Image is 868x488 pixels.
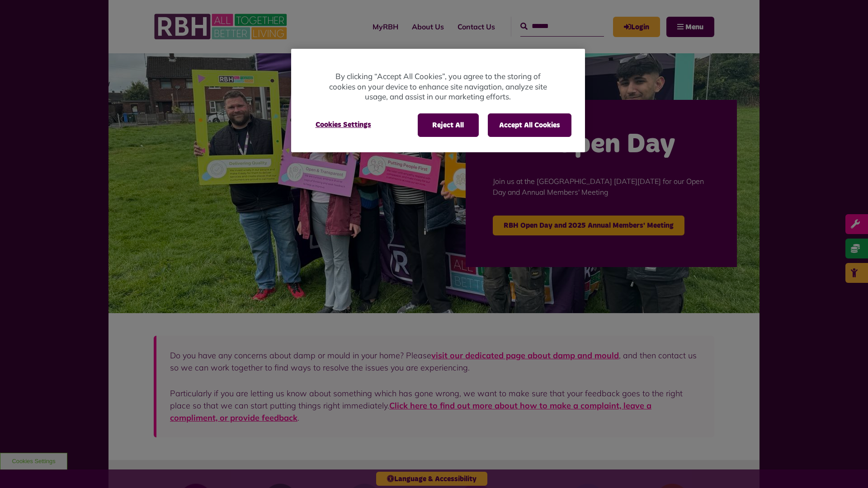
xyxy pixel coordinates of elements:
div: Privacy [291,49,585,152]
button: Reject All [418,113,479,137]
div: Cookie banner [291,49,585,152]
button: Cookies Settings [305,113,382,136]
button: Accept All Cookies [488,113,571,137]
p: By clicking “Accept All Cookies”, you agree to the storing of cookies on your device to enhance s... [327,71,549,102]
